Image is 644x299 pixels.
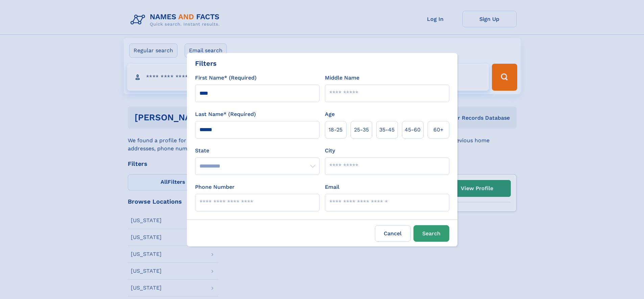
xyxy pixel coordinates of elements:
label: First Name* (Required) [195,74,257,82]
span: 35‑45 [379,126,395,134]
label: Email [325,183,339,191]
div: Filters [195,58,217,68]
span: 18‑25 [329,126,342,134]
label: Age [325,110,335,118]
label: State [195,147,319,155]
span: 25‑35 [354,126,369,134]
label: Cancel [375,225,411,242]
label: Phone Number [195,183,235,191]
label: City [325,147,335,155]
span: 60+ [433,126,444,134]
label: Last Name* (Required) [195,110,256,118]
span: 45‑60 [405,126,421,134]
label: Middle Name [325,74,359,82]
button: Search [413,225,449,242]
